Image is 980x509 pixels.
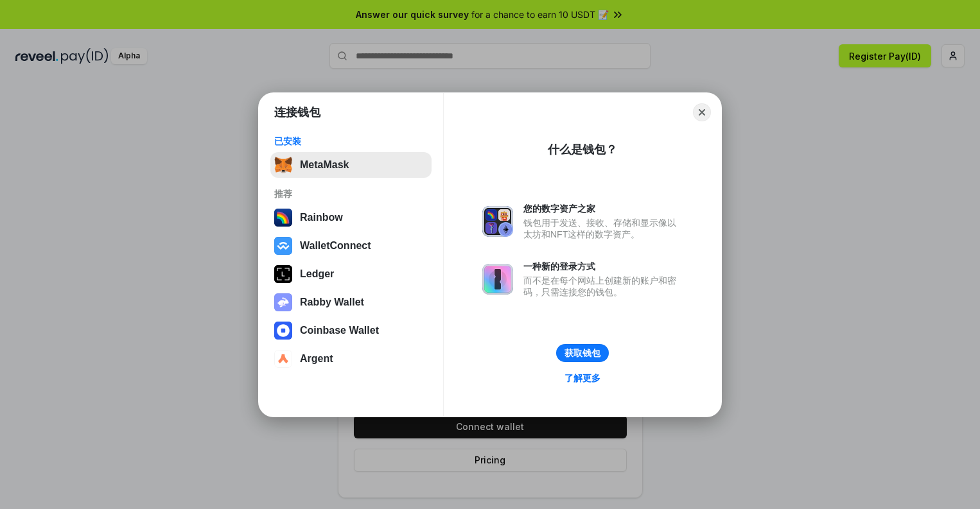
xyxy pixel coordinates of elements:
h1: 连接钱包 [274,105,320,120]
div: 您的数字资产之家 [523,203,683,214]
img: svg+xml,%3Csvg%20xmlns%3D%22http%3A%2F%2Fwww.w3.org%2F2000%2Fsvg%22%20fill%3D%22none%22%20viewBox... [274,293,292,311]
div: MetaMask [300,159,349,171]
div: 推荐 [274,188,428,200]
button: Rainbow [270,205,432,230]
div: Rabby Wallet [300,297,364,308]
div: Rainbow [300,212,343,223]
img: svg+xml,%3Csvg%20xmlns%3D%22http%3A%2F%2Fwww.w3.org%2F2000%2Fsvg%22%20fill%3D%22none%22%20viewBox... [482,206,513,237]
div: Coinbase Wallet [300,325,379,336]
button: Close [693,103,711,121]
div: WalletConnect [300,240,371,252]
a: 了解更多 [557,370,608,386]
div: 获取钱包 [564,347,600,359]
div: 什么是钱包？ [548,142,617,157]
div: 已安装 [274,135,428,147]
div: 一种新的登录方式 [523,261,683,272]
img: svg+xml,%3Csvg%20width%3D%22120%22%20height%3D%22120%22%20viewBox%3D%220%200%20120%20120%22%20fil... [274,209,292,227]
img: svg+xml,%3Csvg%20width%3D%2228%22%20height%3D%2228%22%20viewBox%3D%220%200%2028%2028%22%20fill%3D... [274,237,292,255]
img: svg+xml,%3Csvg%20fill%3D%22none%22%20height%3D%2233%22%20viewBox%3D%220%200%2035%2033%22%20width%... [274,156,292,174]
div: 钱包用于发送、接收、存储和显示像以太坊和NFT这样的数字资产。 [523,217,683,240]
div: Ledger [300,268,334,280]
div: 而不是在每个网站上创建新的账户和密码，只需连接您的钱包。 [523,275,683,298]
button: Coinbase Wallet [270,318,432,343]
img: svg+xml,%3Csvg%20width%3D%2228%22%20height%3D%2228%22%20viewBox%3D%220%200%2028%2028%22%20fill%3D... [274,350,292,368]
button: Rabby Wallet [270,289,432,315]
button: Argent [270,346,432,372]
button: WalletConnect [270,233,432,259]
img: svg+xml,%3Csvg%20xmlns%3D%22http%3A%2F%2Fwww.w3.org%2F2000%2Fsvg%22%20fill%3D%22none%22%20viewBox... [482,264,513,295]
button: 获取钱包 [556,344,609,362]
div: 了解更多 [564,372,600,384]
button: Ledger [270,261,432,287]
button: MetaMask [270,152,432,178]
div: Argent [300,353,333,365]
img: svg+xml,%3Csvg%20xmlns%3D%22http%3A%2F%2Fwww.w3.org%2F2000%2Fsvg%22%20width%3D%2228%22%20height%3... [274,265,292,283]
img: svg+xml,%3Csvg%20width%3D%2228%22%20height%3D%2228%22%20viewBox%3D%220%200%2028%2028%22%20fill%3D... [274,322,292,340]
